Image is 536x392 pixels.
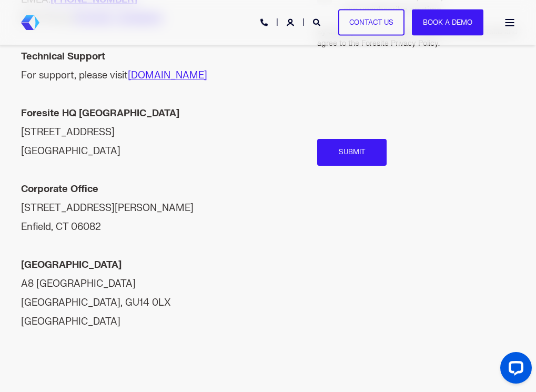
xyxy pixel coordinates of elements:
div: For support, please visit [21,47,268,85]
span: [STREET_ADDRESS][PERSON_NAME] Enfield, CT 06082 [21,202,194,233]
strong: Foresite HQ [GEOGRAPHIC_DATA] [21,107,179,119]
span: A8 [GEOGRAPHIC_DATA] [GEOGRAPHIC_DATA], GU14 0LX [GEOGRAPHIC_DATA] [21,259,171,328]
img: Foresite brand mark, a hexagon shape of blues with a directional arrow to the right hand side [21,15,39,30]
a: [DOMAIN_NAME] [128,69,207,82]
strong: Technical Support [21,51,105,63]
strong: [GEOGRAPHIC_DATA] [21,259,122,271]
a: Contact Us [338,9,404,36]
div: [STREET_ADDRESS] [GEOGRAPHIC_DATA] [21,104,268,161]
a: Login [287,17,296,26]
iframe: LiveChat chat widget [492,348,536,392]
a: Book a Demo [412,9,483,36]
strong: Corporate Office [21,183,98,195]
a: Back to Home [21,15,39,30]
iframe: reCAPTCHA [317,76,452,107]
a: Open Burger Menu [499,14,520,32]
a: Open Search [313,17,322,26]
input: Submit [317,139,387,166]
